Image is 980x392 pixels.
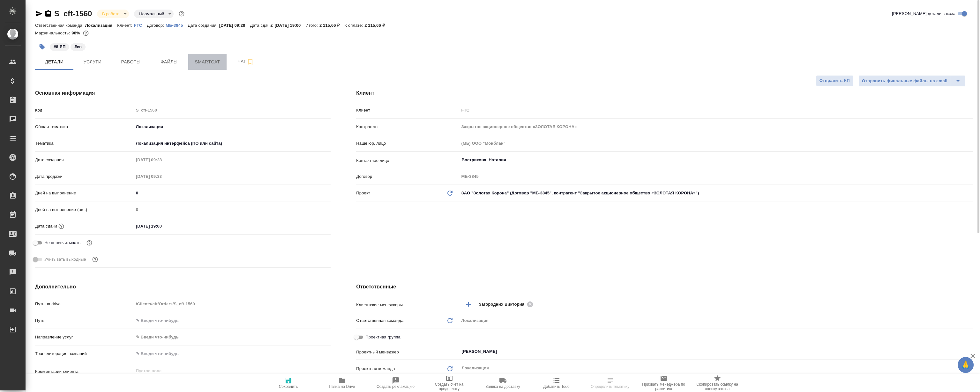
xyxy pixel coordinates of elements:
[858,75,951,87] button: Отправить финальные файлы на email
[97,10,129,18] div: В работе
[77,58,108,66] span: Услуги
[91,255,99,264] button: Выбери, если сб и вс нужно считать рабочими днями для выполнения заказа.
[134,205,331,214] input: Пустое поле
[35,23,85,28] p: Ответственная команда:
[54,44,65,50] p: #8 ЯП
[192,58,223,66] span: Smartcat
[315,374,369,392] button: Папка на Drive
[479,301,528,308] span: Загородних Виктория
[356,190,370,196] p: Проект
[134,316,331,325] input: ✎ Введи что-нибудь
[35,40,49,54] button: Добавить тэг
[154,58,184,66] span: Файлы
[134,23,147,28] p: FTC
[356,173,459,180] p: Договор
[423,374,476,392] button: Создать счет на предоплату
[57,222,65,230] button: Если добавить услуги и заполнить их объемом, то дата рассчитается автоматически
[862,77,947,85] span: Отправить финальные файлы на email
[44,240,80,246] span: Не пересчитывать
[250,23,274,28] p: Дата сдачи:
[49,44,70,49] span: 8 ЯП
[459,139,973,148] input: Пустое поле
[35,124,134,130] p: Общая тематика
[35,368,134,375] p: Комментарии клиента
[134,105,331,115] input: Пустое поле
[459,122,973,131] input: Пустое поле
[44,10,52,18] button: Скопировать ссылку
[134,22,147,28] a: FTC
[459,315,973,326] div: Локализация
[819,77,850,84] span: Отправить КП
[134,221,190,231] input: ✎ Введи что-нибудь
[377,384,415,389] span: Создать рекламацию
[137,11,166,17] button: Нормальный
[35,190,134,196] p: Дней на выполнение
[369,374,423,392] button: Создать рекламацию
[356,349,459,355] p: Проектный менеджер
[35,283,331,291] h4: Дополнительно
[476,374,530,392] button: Заявка на доставку
[134,172,190,181] input: Пустое поле
[356,157,459,164] p: Контактное лицо
[485,384,520,389] span: Заявка на доставку
[117,23,134,28] p: Клиент:
[641,382,687,391] span: Призвать менеджера по развитию
[35,10,43,18] button: Скопировать ссылку для ЯМессенджера
[134,332,331,343] div: ✎ Введи что-нибудь
[960,358,971,372] span: 🙏
[344,23,364,28] p: К оплате:
[134,138,331,149] div: Локализация интерфейса (ПО или сайта)
[356,140,459,147] p: Наше юр. лицо
[246,58,254,66] svg: Подписаться
[356,89,973,97] h4: Клиент
[44,256,86,263] span: Учитывать выходные
[82,29,90,37] button: 29.60 RUB; 0.00 USD;
[39,58,70,66] span: Детали
[35,317,134,324] p: Путь
[35,140,134,147] p: Тематика
[136,334,323,340] div: ✎ Введи что-нибудь
[356,124,459,130] p: Контрагент
[356,283,973,291] h4: Ответственные
[147,23,166,28] p: Договор:
[279,384,298,389] span: Сохранить
[166,23,188,28] p: МБ-3845
[637,374,691,392] button: Призвать менеджера по развитию
[100,11,121,17] button: В работе
[319,23,345,28] p: 2 115,66 ₽
[35,157,134,163] p: Дата создания
[177,10,186,18] button: Доп статусы указывают на важность/срочность заказа
[134,10,174,18] div: В работе
[54,9,92,18] a: S_cft-1560
[35,223,57,229] p: Дата сдачи
[70,44,86,49] span: en
[969,304,971,305] button: Open
[461,297,476,312] button: Добавить менеджера
[71,31,81,35] p: 98%
[591,384,629,389] span: Определить тематику
[35,351,134,357] p: Транслитерация названий
[116,58,146,66] span: Работы
[583,374,637,392] button: Определить тематику
[858,75,965,87] div: split button
[134,349,331,358] input: ✎ Введи что-нибудь
[219,23,250,28] p: [DATE] 09:28
[356,107,459,113] p: Клиент
[134,121,331,132] div: Локализация
[365,334,400,340] span: Проектная группа
[329,384,355,389] span: Папка на Drive
[262,374,315,392] button: Сохранить
[35,89,331,97] h4: Основная информация
[275,23,306,28] p: [DATE] 19:00
[892,11,955,17] span: [PERSON_NAME] детали заказа
[958,357,974,373] button: 🙏
[691,374,744,392] button: Скопировать ссылку на оценку заказа
[85,23,117,28] p: Локализация
[35,334,134,340] p: Направление услуг
[694,382,740,391] span: Скопировать ссылку на оценку заказа
[969,159,971,161] button: Open
[969,351,971,352] button: Open
[543,384,569,389] span: Добавить Todo
[459,105,973,115] input: Пустое поле
[35,107,134,113] p: Код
